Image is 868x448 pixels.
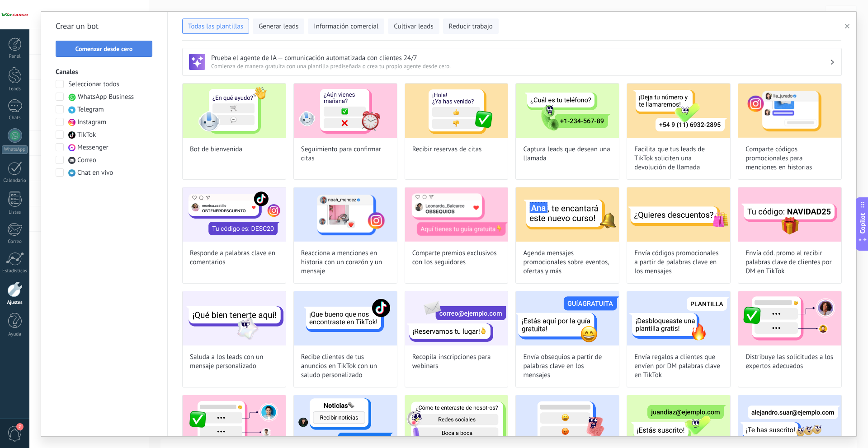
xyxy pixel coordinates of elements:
[523,249,612,276] span: Agenda mensajes promocionales sobre eventos, ofertas y más
[443,19,499,34] button: Reducir trabajo
[627,291,730,345] img: Envía regalos a clientes que envíen por DM palabras clave en TikTok
[2,331,28,337] div: Ayuda
[523,353,612,380] span: Envía obsequios a partir de palabras clave en los mensajes
[2,115,28,121] div: Chats
[405,291,508,345] img: Recopila inscripciones para webinars
[301,145,390,163] span: Seguimiento para confirmar citas
[405,187,508,242] img: Comparte premios exclusivos con los seguidores
[75,46,133,52] span: Comenzar desde cero
[77,143,108,152] span: Messenger
[77,105,104,114] span: Telegram
[188,22,243,31] span: Todas las plantillas
[858,213,867,234] span: Copilot
[294,84,397,138] img: Seguimiento para confirmar citas
[2,178,28,184] div: Calendario
[56,19,153,33] h2: Crear un bot
[412,353,501,371] span: Recopila inscripciones para webinars
[294,291,397,345] img: Recibe clientes de tus anuncios en TikTok con un saludo personalizado
[738,187,841,242] img: Envía cód. promo al recibir palabras clave de clientes por DM en TikTok
[2,210,28,215] div: Listas
[183,291,286,345] img: Saluda a los leads con un mensaje personalizado
[259,22,298,31] span: Generar leads
[182,19,249,34] button: Todas las plantillas
[2,145,28,154] div: WhatsApp
[2,86,28,92] div: Leads
[405,84,508,138] img: Recibir reservas de citas
[78,93,134,102] span: WhatsApp Business
[738,84,841,138] img: Comparte códigos promocionales para menciones en historias
[516,84,619,138] img: Captura leads que desean una llamada
[634,145,723,172] span: Facilita que tus leads de TikTok soliciten una devolución de llamada
[211,62,830,70] span: Comienza de manera gratuita con una plantilla prediseñada o crea tu propio agente desde cero.
[745,145,834,172] span: Comparte códigos promocionales para menciones en historias
[77,131,96,140] span: TikTok
[634,353,723,380] span: Envía regalos a clientes que envíen por DM palabras clave en TikTok
[16,423,24,430] span: 2
[190,145,242,154] span: Bot de bienvenida
[516,291,619,345] img: Envía obsequios a partir de palabras clave en los mensajes
[627,187,730,242] img: Envía códigos promocionales a partir de palabras clave en los mensajes
[634,249,723,276] span: Envía códigos promocionales a partir de palabras clave en los mensajes
[412,249,501,267] span: Comparte premios exclusivos con los seguidores
[190,353,278,371] span: Saluda a los leads con un mensaje personalizado
[211,54,830,62] h3: Prueba el agente de IA — comunicación automatizada con clientes 24/7
[745,249,834,276] span: Envía cód. promo al recibir palabras clave de clientes por DM en TikTok
[56,68,153,76] h3: Canales
[183,84,286,138] img: Bot de bienvenida
[412,145,482,154] span: Recibir reservas de citas
[56,41,152,57] button: Comenzar desde cero
[523,145,612,163] span: Captura leads que desean una llamada
[738,291,841,345] img: Distribuye las solicitudes a los expertos adecuados
[253,19,304,34] button: Generar leads
[2,239,28,245] div: Correo
[294,187,397,242] img: Reacciona a menciones en historia con un corazón y un mensaje
[745,353,834,371] span: Distribuye las solicitudes a los expertos adecuados
[301,353,390,380] span: Recibe clientes de tus anuncios en TikTok con un saludo personalizado
[77,118,106,127] span: Instagram
[68,80,119,89] span: Seleccionar todos
[2,54,28,60] div: Panel
[388,19,439,34] button: Cultivar leads
[516,187,619,242] img: Agenda mensajes promocionales sobre eventos, ofertas y más
[77,168,113,177] span: Chat en vivo
[2,268,28,274] div: Estadísticas
[394,22,433,31] span: Cultivar leads
[183,187,286,242] img: Responde a palabras clave en comentarios
[449,22,493,31] span: Reducir trabajo
[308,19,384,34] button: Información comercial
[77,156,96,165] span: Correo
[301,249,390,276] span: Reacciona a menciones en historia con un corazón y un mensaje
[190,249,278,267] span: Responde a palabras clave en comentarios
[314,22,378,31] span: Información comercial
[2,300,28,306] div: Ajustes
[627,84,730,138] img: Facilita que tus leads de TikTok soliciten una devolución de llamada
